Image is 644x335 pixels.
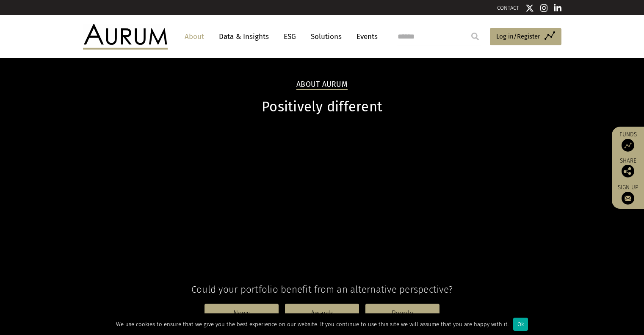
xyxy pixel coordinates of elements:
[365,304,439,323] a: People
[467,28,484,45] input: Submit
[215,29,273,44] a: Data & Insights
[180,29,208,44] a: About
[83,284,561,295] h4: Could your portfolio benefit from an alternative perspective?
[490,28,561,46] a: Log in/Register
[616,184,640,205] a: Sign up
[554,4,561,12] img: Linkedin icon
[513,318,528,331] div: Ok
[616,131,640,152] a: Funds
[525,4,534,12] img: Twitter icon
[540,4,548,12] img: Instagram icon
[83,24,168,49] img: Aurum
[622,192,634,205] img: Sign up to our newsletter
[622,165,634,177] img: Share this post
[285,304,359,323] a: Awards
[352,29,378,44] a: Events
[496,31,540,42] span: Log in/Register
[497,5,519,11] a: CONTACT
[83,99,561,115] h1: Positively different
[622,139,634,152] img: Access Funds
[279,29,300,44] a: ESG
[205,304,279,323] a: News
[616,158,640,177] div: Share
[296,80,348,90] h2: About Aurum
[307,29,346,44] a: Solutions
